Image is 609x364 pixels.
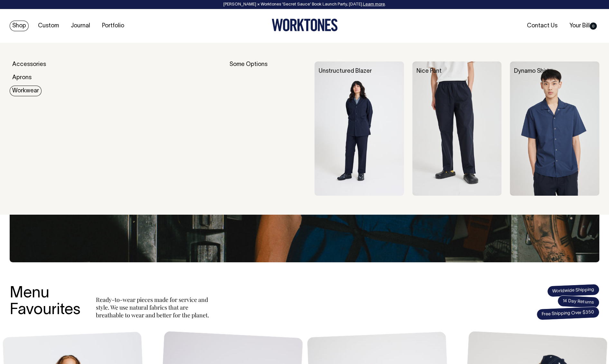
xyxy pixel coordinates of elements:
[68,21,93,31] a: Journal
[10,285,80,319] h3: Menu Favourites
[6,2,603,7] div: [PERSON_NAME] × Worktones ‘Secret Sauce’ Book Launch Party, [DATE]. .
[10,86,42,96] a: Workwear
[412,61,502,196] img: Nice Pant
[314,61,404,196] img: Unstructured Blazer
[319,69,372,74] a: Unstructured Blazer
[363,3,385,6] a: Learn more
[10,72,34,83] a: Aprons
[10,59,49,70] a: Accessories
[510,61,599,196] img: Dynamo Shirt
[524,21,560,31] a: Contact Us
[514,69,549,74] a: Dynamo Shirt
[10,21,29,31] a: Shop
[590,23,597,30] span: 0
[567,21,599,31] a: Your Bill0
[35,21,61,31] a: Custom
[547,284,599,297] span: Worldwide Shipping
[99,21,127,31] a: Portfolio
[417,69,442,74] a: Nice Pant
[96,296,212,319] p: Ready-to-wear pieces made for service and style. We use natural fabrics that are breathable to we...
[557,295,600,309] span: 14 Day Returns
[536,306,599,320] span: Free Shipping Over $350
[230,61,306,196] div: Some Options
